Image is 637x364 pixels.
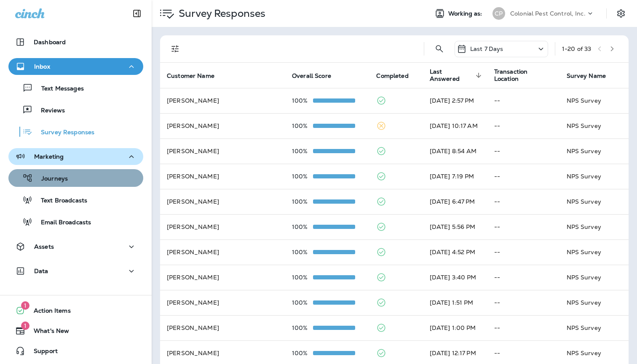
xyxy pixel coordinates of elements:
[160,214,285,239] td: [PERSON_NAME]
[8,302,143,319] button: 1Action Items
[423,290,487,315] td: [DATE] 1:51 PM
[292,350,313,356] p: 100%
[448,10,484,17] span: Working as:
[292,72,331,80] span: Overall Score
[470,45,503,52] p: Last 7 Days
[510,10,586,17] p: Colonial Pest Control, Inc.
[32,197,87,205] p: Text Broadcasts
[431,40,448,57] button: Search Survey Responses
[25,307,71,317] span: Action Items
[32,107,65,115] p: Reviews
[8,148,143,165] button: Marketing
[423,265,487,290] td: [DATE] 3:40 PM
[160,113,285,138] td: [PERSON_NAME]
[160,164,285,189] td: [PERSON_NAME]
[487,239,560,265] td: --
[560,164,629,189] td: NPS Survey
[430,68,484,82] span: Last Answered
[160,265,285,290] td: [PERSON_NAME]
[494,68,546,82] span: Transaction Location
[487,189,560,214] td: --
[8,238,143,255] button: Assets
[175,7,265,20] p: Survey Responses
[560,189,629,214] td: NPS Survey
[423,88,487,113] td: [DATE] 2:57 PM
[292,148,313,154] p: 100%
[292,72,342,80] span: Overall Score
[567,72,617,80] span: Survey Name
[167,72,214,80] span: Customer Name
[487,265,560,290] td: --
[160,315,285,340] td: [PERSON_NAME]
[560,113,629,138] td: NPS Survey
[8,123,143,141] button: Survey Responses
[376,72,408,80] span: Completed
[423,138,487,164] td: [DATE] 8:54 AM
[487,214,560,239] td: --
[8,263,143,279] button: Data
[8,58,143,75] button: Inbox
[423,164,487,189] td: [DATE] 7:19 PM
[25,327,69,337] span: What's New
[487,138,560,164] td: --
[560,88,629,113] td: NPS Survey
[160,138,285,164] td: [PERSON_NAME]
[125,5,149,22] button: Collapse Sidebar
[423,113,487,138] td: [DATE] 10:17 AM
[560,315,629,340] td: NPS Survey
[292,274,313,281] p: 100%
[34,243,54,250] p: Assets
[560,214,629,239] td: NPS Survey
[292,173,313,180] p: 100%
[423,189,487,214] td: [DATE] 6:47 PM
[21,301,29,310] span: 1
[423,239,487,265] td: [DATE] 4:52 PM
[487,88,560,113] td: --
[376,72,419,80] span: Completed
[8,34,143,50] button: Dashboard
[33,85,84,93] p: Text Messages
[560,290,629,315] td: NPS Survey
[160,88,285,113] td: [PERSON_NAME]
[567,72,606,80] span: Survey Name
[292,122,313,129] p: 100%
[8,169,143,187] button: Journeys
[423,214,487,239] td: [DATE] 5:56 PM
[292,324,313,331] p: 100%
[8,322,143,339] button: 1What's New
[34,39,66,45] p: Dashboard
[292,249,313,255] p: 100%
[34,268,48,274] p: Data
[613,6,629,21] button: Settings
[560,265,629,290] td: NPS Survey
[423,315,487,340] td: [DATE] 1:00 PM
[32,129,94,137] p: Survey Responses
[562,45,591,52] div: 1 - 20 of 33
[487,113,560,138] td: --
[8,79,143,97] button: Text Messages
[487,315,560,340] td: --
[160,290,285,315] td: [PERSON_NAME]
[21,321,29,330] span: 1
[292,299,313,306] p: 100%
[160,189,285,214] td: [PERSON_NAME]
[167,40,184,57] button: Filters
[34,63,50,70] p: Inbox
[492,7,505,20] div: CP
[560,138,629,164] td: NPS Survey
[487,290,560,315] td: --
[8,213,143,231] button: Email Broadcasts
[292,223,313,230] p: 100%
[167,72,225,80] span: Customer Name
[33,175,68,183] p: Journeys
[487,164,560,189] td: --
[8,191,143,209] button: Text Broadcasts
[8,343,143,359] button: Support
[160,239,285,265] td: [PERSON_NAME]
[430,68,473,82] span: Last Answered
[32,219,91,227] p: Email Broadcasts
[292,97,313,104] p: 100%
[8,101,143,119] button: Reviews
[34,153,64,160] p: Marketing
[292,198,313,205] p: 100%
